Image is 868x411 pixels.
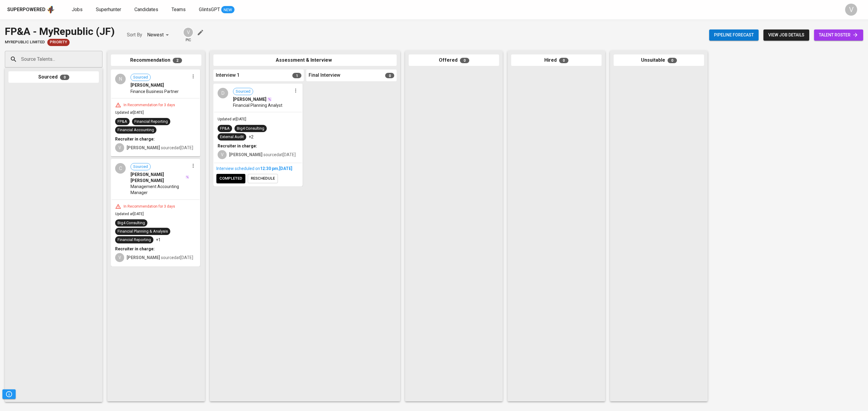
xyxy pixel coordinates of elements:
[121,103,178,108] div: In Recommendation for 3 days
[216,174,245,183] button: completed
[559,58,568,63] span: 0
[118,237,151,243] div: Financial Reporting
[267,97,272,102] img: magic_wand.svg
[121,204,178,209] div: In Recommendation for 3 days
[309,72,340,79] span: Final Interview
[5,24,115,39] div: FP&A - MyRepublic (JF)
[233,102,282,108] span: Financial Planning Analyst
[173,58,182,63] span: 2
[115,137,155,141] b: Recruiter in charge:
[111,54,201,66] div: Recommendation
[185,175,189,179] img: magic_wand.svg
[147,31,164,39] p: Newest
[5,39,45,45] span: MyRepublic Limited
[279,166,292,171] span: [DATE]
[614,54,704,66] div: Unsuitable
[409,54,499,66] div: Offered
[115,110,144,115] span: Updated at [DATE]
[8,71,99,83] div: Sourced
[199,7,220,12] span: GlintsGPT
[221,7,234,13] span: NEW
[233,89,253,94] span: Sourced
[2,389,16,399] button: Pipeline Triggers
[118,220,145,226] div: Big4 Consulting
[47,39,70,45] span: Priority
[219,175,242,182] span: completed
[218,150,227,159] div: V
[47,5,55,14] img: app logo
[763,29,809,41] button: view job details
[115,246,155,251] b: Recruiter in charge:
[251,175,275,182] span: reschedule
[72,7,83,12] span: Jobs
[127,255,193,260] span: sourced at [DATE]
[127,145,193,150] span: sourced at [DATE]
[127,145,160,150] b: [PERSON_NAME]
[249,134,253,140] p: +2
[220,126,230,131] div: FP&A
[131,164,150,170] span: Sourced
[134,119,168,125] div: Financial Reporting
[668,58,677,63] span: 0
[147,29,171,41] div: Newest
[118,127,154,133] div: Financial Accounting
[814,29,863,41] a: talent roster
[216,72,240,79] span: Interview 1
[47,39,70,46] div: New Job received from Demand Team
[131,172,185,184] span: [PERSON_NAME] [PERSON_NAME]
[118,229,168,234] div: Financial Planning & Analysis
[171,6,187,14] a: Teams
[233,96,266,102] span: [PERSON_NAME]
[111,159,200,266] div: CSourced[PERSON_NAME] [PERSON_NAME]Management Accounting ManagerIn Recommendation for 3 daysUpdat...
[260,166,278,171] span: 12:30 PM
[115,163,126,174] div: C
[229,152,296,157] span: sourced at [DATE]
[460,58,469,63] span: 0
[385,73,394,78] span: 0
[709,29,759,41] button: Pipeline forecast
[248,174,278,183] button: reschedule
[60,75,69,80] span: 0
[115,253,124,262] div: V
[183,27,193,43] div: pic
[96,6,122,14] a: Superhunter
[292,73,301,78] span: 1
[171,7,186,12] span: Teams
[220,134,244,140] div: External Audit
[768,31,804,39] span: view job details
[511,54,602,66] div: Hired
[213,54,397,66] div: Assessment & Interview
[819,31,858,39] span: talent roster
[99,59,100,60] button: Open
[216,165,300,172] div: Interview scheduled on ,
[131,88,179,94] span: Finance Business Partner
[7,6,46,13] div: Superpowered
[156,237,161,243] p: +1
[7,5,55,14] a: Superpoweredapp logo
[199,6,234,14] a: GlintsGPT NEW
[134,7,158,12] span: Candidates
[115,143,124,152] div: V
[213,84,303,186] div: DSourced[PERSON_NAME]Financial Planning AnalystUpdated at[DATE]FP&ABig4 ConsultingExternal Audit+...
[127,31,142,39] p: Sort By
[218,88,228,98] div: D
[127,255,160,260] b: [PERSON_NAME]
[134,6,159,14] a: Candidates
[218,144,257,148] b: Recruiter in charge:
[845,4,857,16] div: V
[118,119,127,125] div: FP&A
[131,75,150,80] span: Sourced
[115,212,144,216] span: Updated at [DATE]
[115,74,126,84] div: N
[96,7,121,12] span: Superhunter
[218,117,246,121] span: Updated at [DATE]
[72,6,84,14] a: Jobs
[183,27,193,38] div: V
[131,184,189,196] span: Management Accounting Manager
[237,126,264,131] div: Big4 Consulting
[111,70,200,156] div: NSourced[PERSON_NAME]Finance Business PartnerIn Recommendation for 3 daysUpdated at[DATE]FP&AFina...
[229,152,263,157] b: [PERSON_NAME]
[131,82,164,88] span: [PERSON_NAME]
[714,31,754,39] span: Pipeline forecast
